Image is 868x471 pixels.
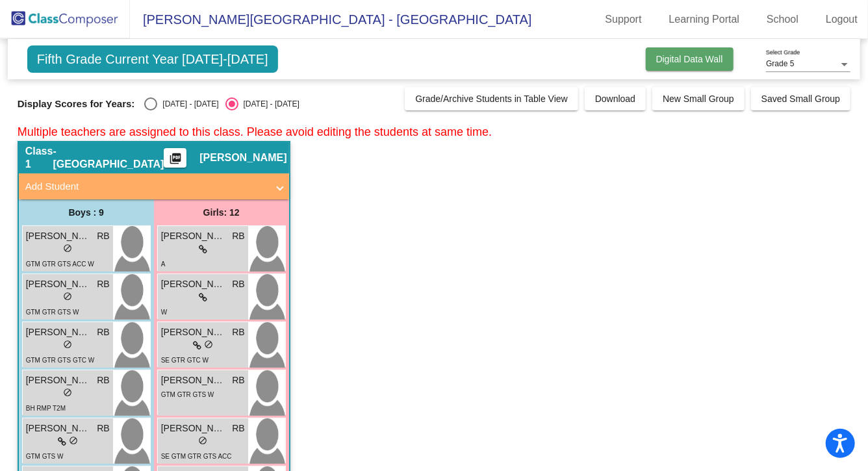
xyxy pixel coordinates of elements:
[97,422,109,435] span: RB
[26,453,64,460] span: GTM GTS W
[63,292,72,301] span: do_not_disturb_alt
[656,54,723,64] span: Digital Data Wall
[415,94,568,104] span: Grade/Archive Students in Table View
[26,422,91,435] span: [PERSON_NAME]
[63,244,72,253] span: do_not_disturb_alt
[161,422,226,435] span: [PERSON_NAME]
[26,277,91,291] span: [PERSON_NAME]
[63,388,72,397] span: do_not_disturb_alt
[25,179,267,194] mat-panel-title: Add Student
[766,59,794,68] span: Grade 5
[652,87,745,110] button: New Small Group
[26,309,79,316] span: GTM GTR GTS W
[761,94,840,104] span: Saved Small Group
[232,422,244,435] span: RB
[646,47,734,71] button: Digital Data Wall
[161,261,166,268] span: A
[232,229,244,243] span: RB
[19,173,289,199] mat-expansion-panel-header: Add Student
[161,453,232,460] span: SE GTM GTR GTS ACC
[164,148,186,168] button: Print Students Details
[53,145,164,171] span: - [GEOGRAPHIC_DATA]
[161,357,209,364] span: SE GTR GTC W
[154,199,289,225] div: Girls: 12
[204,340,213,349] span: do_not_disturb_alt
[27,45,278,73] span: Fifth Grade Current Year [DATE]-[DATE]
[232,374,244,387] span: RB
[97,325,109,339] span: RB
[161,325,226,339] span: [PERSON_NAME]
[18,98,135,110] span: Display Scores for Years:
[97,277,109,291] span: RB
[238,98,300,110] div: [DATE] - [DATE]
[815,9,868,30] a: Logout
[161,229,226,243] span: [PERSON_NAME]
[663,94,734,104] span: New Small Group
[585,87,646,110] button: Download
[69,436,78,445] span: do_not_disturb_alt
[161,374,226,387] span: [PERSON_NAME]
[232,277,244,291] span: RB
[198,436,207,445] span: do_not_disturb_alt
[756,9,809,30] a: School
[659,9,750,30] a: Learning Portal
[26,357,95,364] span: GTM GTR GTS GTC W
[19,199,154,225] div: Boys : 9
[161,309,167,316] span: W
[199,151,287,164] span: [PERSON_NAME]
[232,325,244,339] span: RB
[157,98,218,110] div: [DATE] - [DATE]
[26,405,66,412] span: BH RMP T2M
[595,94,635,104] span: Download
[97,374,109,387] span: RB
[25,145,53,171] span: Class 1
[63,340,72,349] span: do_not_disturb_alt
[18,125,492,138] span: Multiple teachers are assigned to this class. Please avoid editing the students at same time.
[97,229,109,243] span: RB
[595,9,652,30] a: Support
[144,97,299,110] mat-radio-group: Select an option
[161,391,214,398] span: GTM GTR GTS W
[751,87,850,110] button: Saved Small Group
[26,374,91,387] span: [PERSON_NAME]
[168,152,183,170] mat-icon: picture_as_pdf
[26,325,91,339] span: [PERSON_NAME]
[161,277,226,291] span: [PERSON_NAME]
[26,261,94,268] span: GTM GTR GTS ACC W
[26,229,91,243] span: [PERSON_NAME]
[130,9,532,30] span: [PERSON_NAME][GEOGRAPHIC_DATA] - [GEOGRAPHIC_DATA]
[405,87,578,110] button: Grade/Archive Students in Table View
